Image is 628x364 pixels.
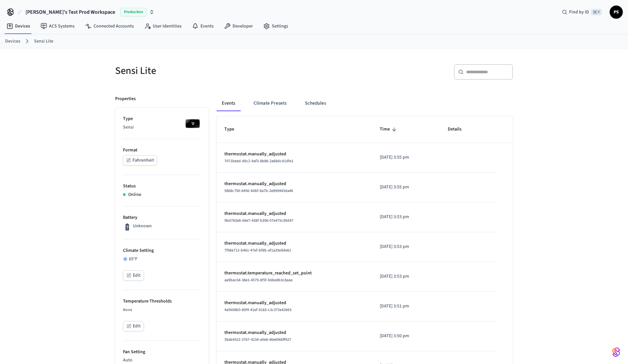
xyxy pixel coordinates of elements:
a: Devices [1,20,35,32]
span: 9bd783e8-d6e7-438f-b396-07e475c99d47 [224,218,293,223]
span: 39ab4322-3767-4234-a0e8-46e6066ff427 [224,337,291,342]
span: 4a5608b0-80f4-41ef-9183-c3c372e42663 [224,307,291,313]
span: None [123,307,132,313]
span: ⌘ K [591,9,602,15]
p: Temperature Thresholds [123,298,201,305]
p: Format [123,147,201,154]
span: Find by ID [569,9,589,15]
button: Edit [123,270,144,281]
p: [DATE] 3:53 pm [380,214,432,220]
span: 5868c790-6456-4dbf-8a7b-2e899443da46 [224,188,293,194]
button: Fahrenheit [123,155,157,165]
p: Status [123,183,201,190]
button: PS [610,6,623,19]
p: Auto [123,357,201,364]
p: Unknown [133,223,152,230]
p: Battery [123,214,201,221]
a: Sensi Lite [34,38,53,45]
span: aa9bac64-38e1-4579-8f5f-b6be8b3c8aaa [224,277,292,283]
a: Connected Accounts [80,20,139,32]
div: 65 °F [123,256,201,263]
p: thermostat.manually_adjusted [224,210,364,217]
a: Settings [258,20,293,32]
button: Schedules [300,95,331,111]
img: Sensi Lite Smart Thermostat (Black) [184,115,201,132]
span: [PERSON_NAME]'s Test Prod Workspace [26,8,115,16]
a: User Identities [139,20,187,32]
button: Events [217,95,240,111]
p: thermostat.temperature_reached_set_point [224,270,364,277]
p: [DATE] 3:53 pm [380,243,432,250]
span: Details [448,124,470,134]
p: [DATE] 3:55 pm [380,154,432,161]
p: thermostat.manually_adjusted [224,240,364,247]
a: Devices [5,38,20,45]
p: Sensi [123,124,201,131]
p: thermostat.manually_adjusted [224,329,364,336]
p: [DATE] 3:51 pm [380,303,432,310]
img: SeamLogoGradient.69752ec5.svg [612,347,620,357]
span: Production [120,8,147,16]
p: thermostat.manually_adjusted [224,151,364,158]
p: Climate Setting [123,247,201,254]
a: Developer [219,20,258,32]
p: [DATE] 3:50 pm [380,333,432,339]
div: Find by ID⌘ K [557,6,607,18]
p: Properties [115,95,136,102]
p: [DATE] 3:55 pm [380,184,432,191]
p: thermostat.manually_adjusted [224,181,364,187]
p: Online [128,191,141,198]
span: 7f98e712-b461-47ef-bf8b-af1a20e9de61 [224,248,291,253]
a: ACS Systems [35,20,80,32]
a: Events [187,20,219,32]
p: [DATE] 3:53 pm [380,273,432,280]
h5: Sensi Lite [115,64,310,78]
p: thermostat.manually_adjusted [224,300,364,306]
button: Edit [123,321,144,331]
p: Fan Setting [123,349,201,355]
span: Type [224,124,243,134]
button: Climate Presets [248,95,292,111]
p: Type [123,115,201,122]
span: PS [610,6,622,18]
span: 7071beed-d6c2-4af3-8b86-2a68dcd1dfe1 [224,158,293,164]
span: Time [380,124,398,134]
